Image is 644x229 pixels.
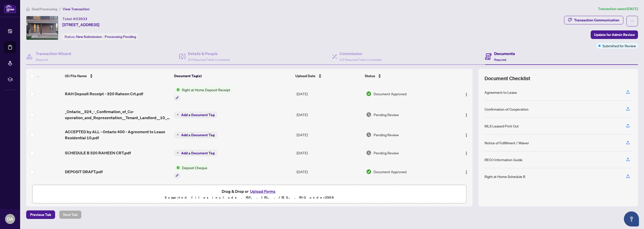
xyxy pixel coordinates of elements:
[485,140,529,146] div: Notice of Fulfillment / Waiver
[564,16,623,24] button: Transaction Communication
[174,165,180,170] img: Status Icon
[62,16,87,22] div: Ticket #:
[374,91,407,97] span: Document Approved
[65,109,170,121] span: _Ontario__324_-_Confirmation_of_Co-operation_and_Representation__Tenant_Landlord__10_.pdf
[366,112,372,117] img: Document Status
[366,169,372,174] img: Document Status
[177,152,179,154] span: plus
[188,58,230,62] span: 3/3 Required Fields Completed
[374,112,399,117] span: Pending Review
[177,113,179,116] span: plus
[65,73,87,79] span: (6) File Name
[485,174,525,179] div: Right at Home Schedule B
[363,69,447,83] th: Status
[366,132,372,138] img: Document Status
[188,51,230,57] h4: Details & People
[32,7,57,11] span: Deal Processing
[174,131,217,138] button: Add a Document Tag
[464,133,468,137] img: Logo
[65,91,143,97] span: RAH Deposit Receipt - 320 Raheen Crt.pdf
[464,151,468,155] img: Logo
[174,112,217,118] button: Add a Document Tag
[340,58,381,62] span: 2/2 Required Fields Completed
[181,113,215,117] span: Add a Document Tag
[59,210,82,219] button: Next Tab
[574,16,619,24] div: Transaction Communication
[293,69,363,83] th: Upload Date
[462,90,470,98] button: Logo
[295,83,364,105] td: [DATE]
[630,19,634,23] span: ellipsis
[485,123,519,129] div: MLS Leased Print Out
[26,7,30,11] span: home
[624,211,639,226] button: Open asap
[174,150,217,156] button: Add a Document Tag
[174,165,209,178] button: Status IconDeposit Cheque
[65,150,131,156] span: SCHEDULE B 320 RAHEEN CRT.pdf
[366,91,372,97] img: Document Status
[63,7,90,11] span: View Transaction
[63,69,172,83] th: (6) File Name
[181,151,215,155] span: Add a Document Tag
[462,168,470,176] button: Logo
[180,87,232,93] span: Right at Home Deposit Receipt
[464,93,468,97] img: Logo
[602,43,636,49] span: Submitted for Review
[295,145,364,161] td: [DATE]
[62,33,138,40] div: Status:
[464,170,468,174] img: Logo
[374,169,407,174] span: Document Approved
[494,51,515,57] h4: Documents
[181,133,215,137] span: Add a Document Tag
[295,161,364,182] td: [DATE]
[174,87,180,93] img: Status Icon
[65,169,103,175] span: DEPOSIT DRAFT.pdf
[180,165,209,170] span: Deposit Cheque
[7,215,13,222] span: DA
[172,69,293,83] th: Document Tag(s)
[366,150,372,156] img: Document Status
[222,188,277,195] span: Drag & Drop or
[485,106,529,112] div: Confirmation of Cooperation
[26,210,55,219] button: Previous Tab
[62,22,99,28] span: [STREET_ADDRESS]
[462,111,470,119] button: Logo
[594,31,635,39] span: Update for Admin Review
[295,105,364,125] td: [DATE]
[340,51,381,57] h4: Commission
[174,87,232,101] button: Status IconRight at Home Deposit Receipt
[26,16,58,40] img: IMG-X12402673_1.jpg
[76,17,87,21] span: 53933
[462,149,470,157] button: Logo
[35,195,463,201] p: Supported files include .PDF, .JPG, .JPEG, .PNG under 25 MB
[32,185,466,204] span: Drag & Drop orUpload FormsSupported files include .PDF, .JPG, .JPEG, .PNG under25MB
[30,211,51,219] span: Previous Tab
[598,6,638,12] article: Transaction saved [DATE]
[76,34,136,39] span: New Submission - Processing Pending
[295,73,315,79] span: Upload Date
[485,89,517,95] div: Agreement to Lease
[464,113,468,117] img: Logo
[365,73,375,79] span: Status
[36,58,48,62] span: Required
[174,150,217,156] button: Add a Document Tag
[249,188,277,195] button: Upload Forms
[374,150,399,156] span: Pending Review
[36,51,71,57] h4: Transaction Wizard
[4,4,16,13] img: logo
[374,132,399,138] span: Pending Review
[174,132,217,138] button: Add a Document Tag
[591,30,638,39] button: Update for Admin Review
[494,58,506,62] span: Required
[174,111,217,118] button: Add a Document Tag
[177,133,179,136] span: plus
[295,125,364,145] td: [DATE]
[65,129,170,141] span: ACCEPTED by ALL - Ontario 400 - Agreement to Lease Residential 10.pdf
[462,131,470,139] button: Logo
[485,157,522,162] div: RECO Information Guide
[59,6,61,12] li: /
[485,75,530,82] span: Document Checklist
